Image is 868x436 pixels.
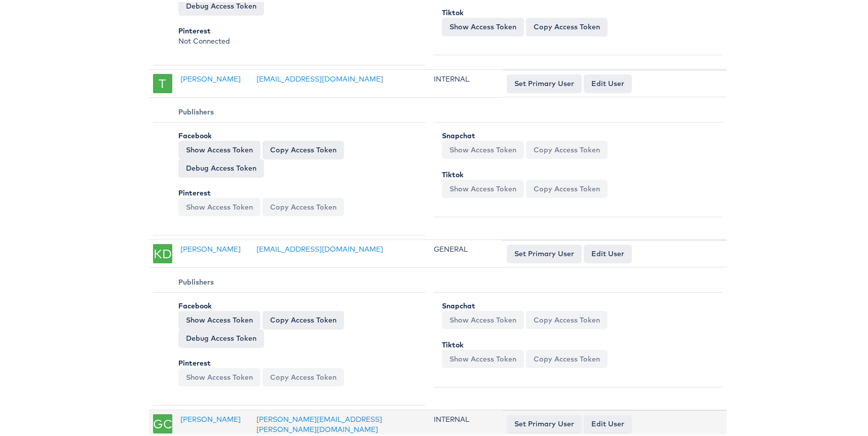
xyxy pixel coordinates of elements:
a: [EMAIL_ADDRESS][DOMAIN_NAME] [256,243,383,252]
button: Show Access Token [178,196,260,214]
b: Tiktok [442,338,464,347]
button: Show Access Token [442,139,524,157]
div: T [153,72,172,91]
a: [PERSON_NAME][EMAIL_ADDRESS][PERSON_NAME][DOMAIN_NAME] [256,413,382,432]
a: [EMAIL_ADDRESS][DOMAIN_NAME] [256,72,383,82]
button: Copy Access Token [526,309,608,327]
b: Tiktok [442,6,464,15]
a: Edit User [584,413,632,431]
a: Debug Access Token [178,157,264,175]
button: Copy Access Token [526,139,608,157]
button: Copy Access Token [262,139,344,157]
b: Pinterest [178,356,211,366]
td: INTERNAL [430,68,503,96]
button: Set Primary User [507,243,582,261]
button: Copy Access Token [262,196,344,214]
a: Edit User [584,243,632,261]
b: Facebook [178,129,212,138]
a: Edit User [584,72,632,91]
button: Copy Access Token [526,16,608,34]
div: KD [153,242,172,261]
button: Show Access Token [178,366,260,384]
button: Show Access Token [178,309,260,327]
button: Copy Access Token [526,348,608,366]
button: Set Primary User [507,413,582,431]
th: Publishers [153,100,426,121]
button: Show Access Token [442,348,524,366]
button: Show Access Token [442,178,524,196]
b: Snapchat [442,129,475,138]
button: Copy Access Token [526,178,608,196]
a: [PERSON_NAME] [180,243,241,252]
button: Copy Access Token [262,309,344,327]
b: Snapchat [442,299,475,308]
b: Facebook [178,299,212,308]
b: Tiktok [442,168,464,177]
div: Not Connected [178,24,413,44]
a: [PERSON_NAME] [180,72,241,82]
th: Publishers [153,270,426,291]
b: Pinterest [178,186,211,195]
div: GC [153,412,172,431]
b: Pinterest [178,24,211,33]
button: Copy Access Token [262,366,344,384]
td: GENERAL [430,238,503,266]
button: Show Access Token [442,309,524,327]
button: Set Primary User [507,72,582,91]
a: Debug Access Token [178,327,264,345]
button: Show Access Token [442,16,524,34]
a: [PERSON_NAME] [180,413,241,422]
button: Show Access Token [178,139,260,157]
